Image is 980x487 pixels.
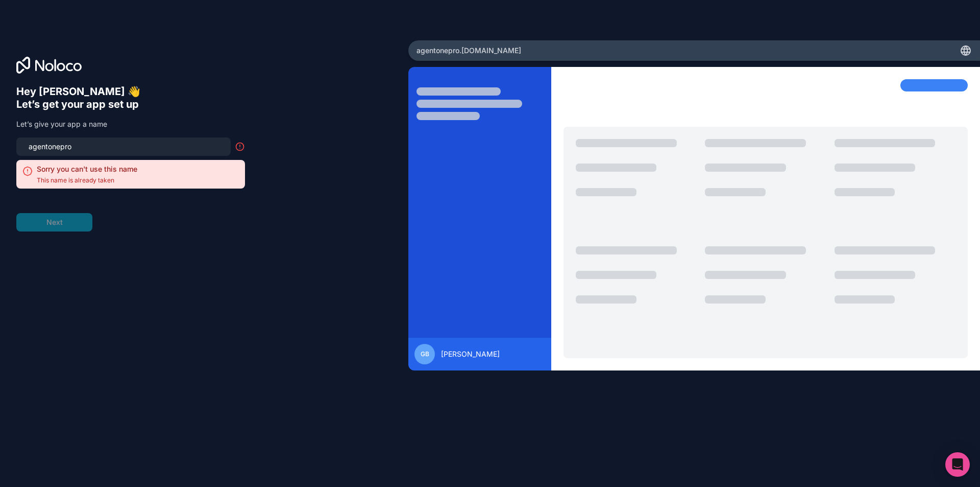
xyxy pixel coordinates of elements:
div: Open Intercom Messenger [945,452,970,477]
span: GB [421,350,429,358]
p: Let’s give your app a name [16,119,245,129]
input: my-team [22,140,225,154]
span: [PERSON_NAME] [441,349,500,359]
span: agentonepro .[DOMAIN_NAME] [416,45,521,56]
h2: Sorry you can't use this name [37,164,137,174]
h6: Let’s get your app set up [16,98,245,111]
h6: Hey [PERSON_NAME] 👋 [16,85,245,98]
span: This name is already taken [37,176,137,184]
